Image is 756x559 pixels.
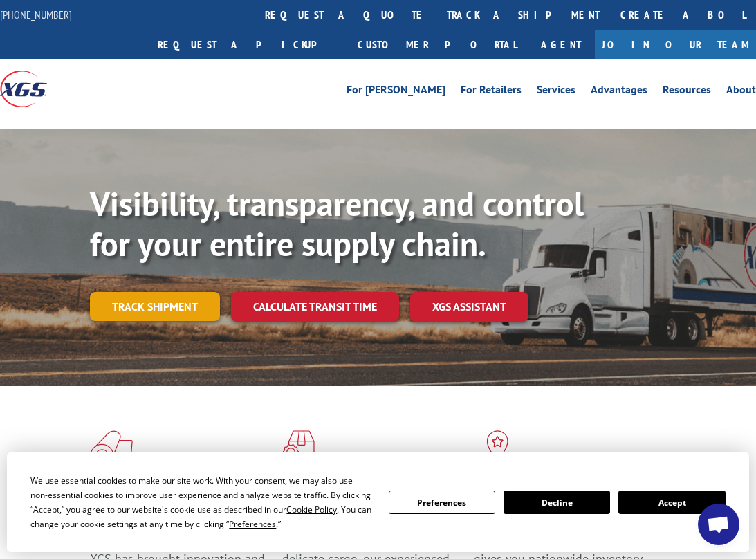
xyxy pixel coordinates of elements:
[229,518,276,530] span: Preferences
[347,84,445,100] a: For [PERSON_NAME]
[7,452,749,552] div: Cookie Consent Prompt
[286,504,337,515] span: Cookie Policy
[663,84,711,100] a: Resources
[591,84,647,100] a: Advantages
[90,292,220,321] a: Track shipment
[147,30,347,59] a: Request a pickup
[90,430,133,466] img: xgs-icon-total-supply-chain-intelligence-red
[347,30,527,59] a: Customer Portal
[504,491,610,514] button: Decline
[527,30,595,59] a: Agent
[231,292,399,322] a: Calculate transit time
[461,84,522,100] a: For Retailers
[595,30,756,59] a: Join Our Team
[618,491,725,514] button: Accept
[726,84,756,100] a: About
[474,430,522,466] img: xgs-icon-flagship-distribution-model-red
[389,491,495,514] button: Preferences
[537,84,575,100] a: Services
[30,473,371,531] div: We use essential cookies to make our site work. With your consent, we may also use non-essential ...
[698,504,739,545] div: Open chat
[410,292,528,322] a: XGS ASSISTANT
[282,430,315,466] img: xgs-icon-focused-on-flooring-red
[90,182,584,265] b: Visibility, transparency, and control for your entire supply chain.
